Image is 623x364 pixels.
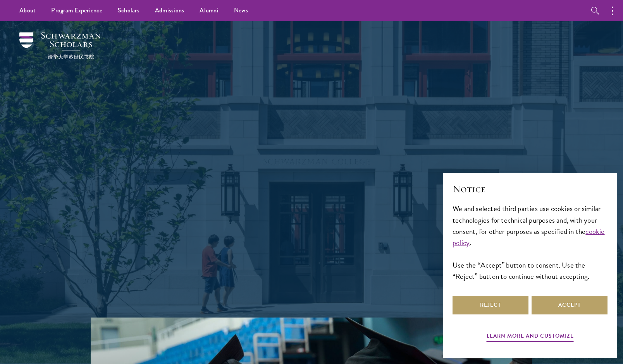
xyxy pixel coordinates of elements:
button: Accept [532,296,608,314]
div: We and selected third parties use cookies or similar technologies for technical purposes and, wit... [453,203,608,282]
button: Learn more and customize [487,331,574,343]
a: cookie policy [453,226,605,248]
h2: Notice [453,182,608,196]
button: Reject [453,296,528,314]
img: Schwarzman Scholars [19,32,101,59]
